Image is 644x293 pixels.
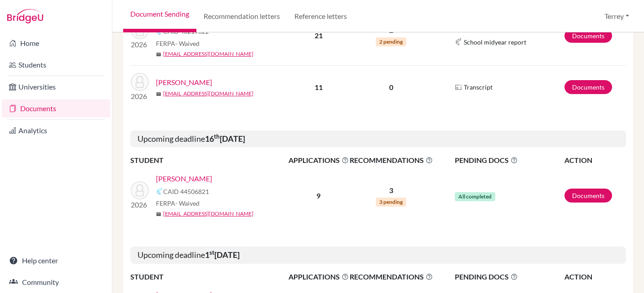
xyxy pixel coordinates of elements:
[163,50,253,58] a: [EMAIL_ADDRESS][DOMAIN_NAME]
[163,187,209,196] span: CAID 44506821
[2,56,110,74] a: Students
[205,250,240,260] b: 1 [DATE]
[315,83,323,91] b: 11
[2,273,110,291] a: Community
[2,252,110,270] a: Help center
[464,82,493,92] span: Transcript
[350,155,433,166] span: RECOMMENDATIONS
[163,90,253,98] a: [EMAIL_ADDRESS][DOMAIN_NAME]
[156,198,200,208] span: FERPA
[455,192,495,201] span: All completed
[205,134,245,144] b: 16 [DATE]
[175,40,200,47] span: - Waived
[315,31,323,40] b: 21
[130,271,288,283] th: STUDENT
[163,210,253,218] a: [EMAIL_ADDRESS][DOMAIN_NAME]
[464,37,526,47] span: School midyear report
[131,91,149,102] p: 2026
[2,99,110,117] a: Documents
[350,185,433,196] p: 3
[600,8,633,25] button: Terrey
[376,37,406,46] span: 2 pending
[131,73,149,91] img: Yong, Liam
[564,29,612,43] a: Documents
[564,189,612,203] a: Documents
[455,84,462,91] img: Parchments logo
[156,173,212,184] a: [PERSON_NAME]
[2,78,110,96] a: Universities
[564,154,626,166] th: ACTION
[289,155,349,166] span: APPLICATIONS
[316,191,320,200] b: 9
[7,9,43,23] img: Bridge-U
[131,39,149,50] p: 2026
[564,271,626,283] th: ACTION
[130,247,626,264] h5: Upcoming deadline
[156,52,161,57] span: mail
[455,38,462,45] img: Common App logo
[156,39,200,48] span: FERPA
[350,271,433,282] span: RECOMMENDATIONS
[564,80,612,94] a: Documents
[2,122,110,140] a: Analytics
[156,188,163,195] img: Common App logo
[130,131,626,148] h5: Upcoming deadline
[131,199,149,210] p: 2026
[130,154,288,166] th: STUDENT
[209,249,214,256] sup: st
[131,181,149,199] img: Ling, Zishan
[2,34,110,52] a: Home
[455,155,564,166] span: PENDING DOCS
[289,271,349,282] span: APPLICATIONS
[175,199,200,207] span: - Waived
[350,82,433,93] p: 0
[156,91,161,97] span: mail
[156,77,212,88] a: [PERSON_NAME]
[156,212,161,217] span: mail
[214,133,220,140] sup: th
[376,198,406,207] span: 3 pending
[455,271,564,282] span: PENDING DOCS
